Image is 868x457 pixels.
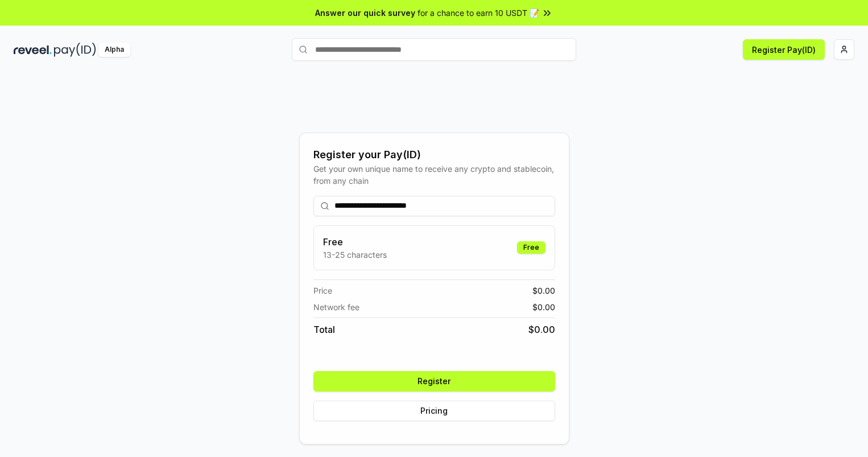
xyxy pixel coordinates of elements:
[323,235,387,249] h3: Free
[323,249,387,261] p: 13-25 characters
[14,43,52,57] img: reveel_dark
[313,371,555,392] button: Register
[315,7,415,19] span: Answer our quick survey
[313,163,555,187] div: Get your own unique name to receive any crypto and stablecoin, from any chain
[313,301,359,313] span: Network fee
[313,401,555,421] button: Pricing
[313,147,555,163] div: Register your Pay(ID)
[54,43,96,57] img: pay_id
[313,323,335,336] span: Total
[532,285,555,297] span: $ 0.00
[532,301,555,313] span: $ 0.00
[418,7,539,19] span: for a chance to earn 10 USDT 📝
[743,39,825,60] button: Register Pay(ID)
[98,43,130,57] div: Alpha
[313,285,332,297] span: Price
[528,323,555,336] span: $ 0.00
[517,241,545,254] div: Free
